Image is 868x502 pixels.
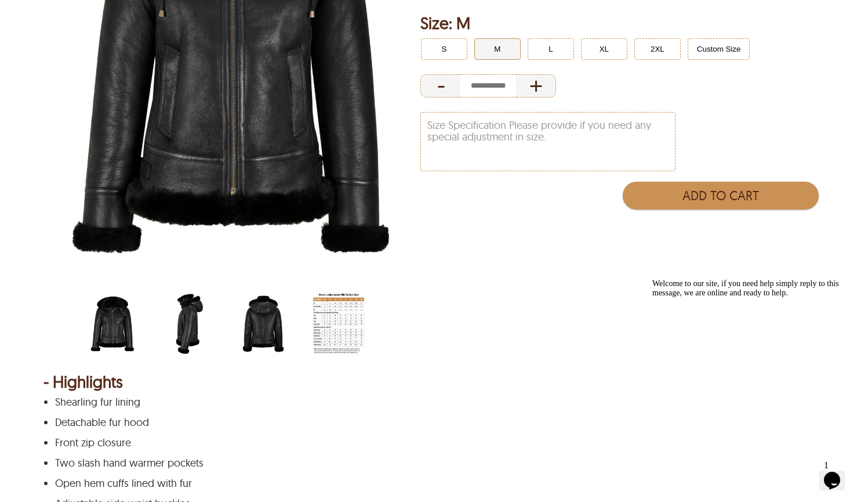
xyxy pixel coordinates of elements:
[313,292,377,359] div: women-jacket-size-chart-with-fur.jpg
[87,292,151,359] div: scin-13083w-black.jpg
[87,292,138,356] img: scin-13083w-black.jpg
[421,113,675,171] textarea: Size Specification Please provide if you need any special adjustment in size.
[688,38,750,60] button: Click to select Custom Size
[581,38,627,60] button: Click to select XL
[55,437,810,449] p: Front zip closure
[648,275,856,450] iframe: chat widget
[313,292,364,356] img: women-jacket-size-chart-with-fur.jpg
[55,396,810,408] p: Shearling fur lining
[43,376,825,388] div: - Highlights
[623,182,819,210] button: Add to Cart
[420,74,460,97] div: Decrease Quantity of Item
[420,12,825,35] h2: Selected Filter by Size: M
[238,292,302,359] div: scin-13083w-black-back.jpg
[516,74,556,97] div: Increase Quantity of Item
[55,457,810,469] p: Two slash hand warmer pockets
[55,417,810,428] p: Detachable fur hood
[474,38,521,60] button: Click to select M
[528,38,574,60] button: Click to select L
[5,5,191,23] span: Welcome to our site, if you need help simply reply to this message, we are online and ready to help.
[5,5,213,23] div: Welcome to our site, if you need help simply reply to this message, we are online and ready to help.
[620,215,819,241] iframe: PayPal
[634,38,681,60] button: Click to select 2XL
[162,292,226,359] div: scin-13083w-black-side.jpg
[421,38,467,60] button: Click to select S
[162,292,213,356] img: scin-13083w-black-side.jpg
[238,292,289,356] img: scin-13083w-black-back.jpg
[819,456,856,490] iframe: chat widget
[55,478,810,489] p: Open hem cuffs lined with fur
